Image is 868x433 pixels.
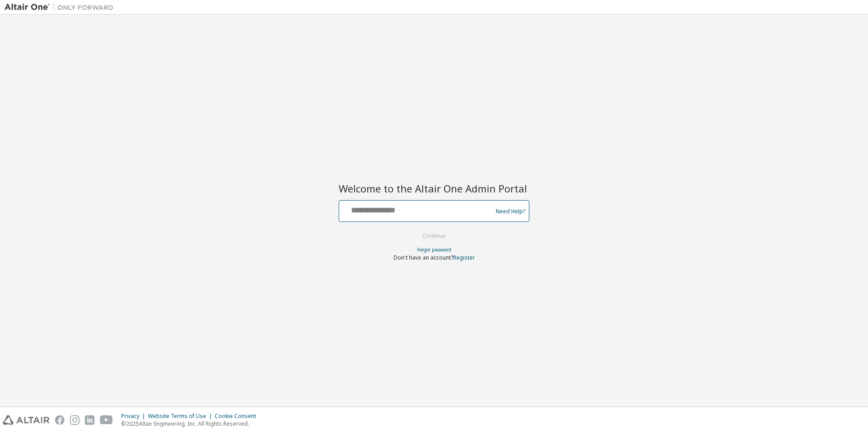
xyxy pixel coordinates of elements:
a: Forgot password [417,246,451,253]
img: youtube.svg [100,415,113,425]
a: Register [453,254,475,261]
img: linkedin.svg [85,415,94,425]
img: Altair One [5,3,118,12]
div: Cookie Consent [215,413,261,420]
div: Privacy [121,413,148,420]
p: © 2025 Altair Engineering, Inc. All Rights Reserved. [121,420,261,428]
div: Website Terms of Use [148,413,215,420]
img: facebook.svg [55,415,64,425]
h2: Welcome to the Altair One Admin Portal [339,182,529,195]
span: Don't have an account? [394,254,453,261]
img: instagram.svg [70,415,79,425]
img: altair_logo.svg [3,415,49,425]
